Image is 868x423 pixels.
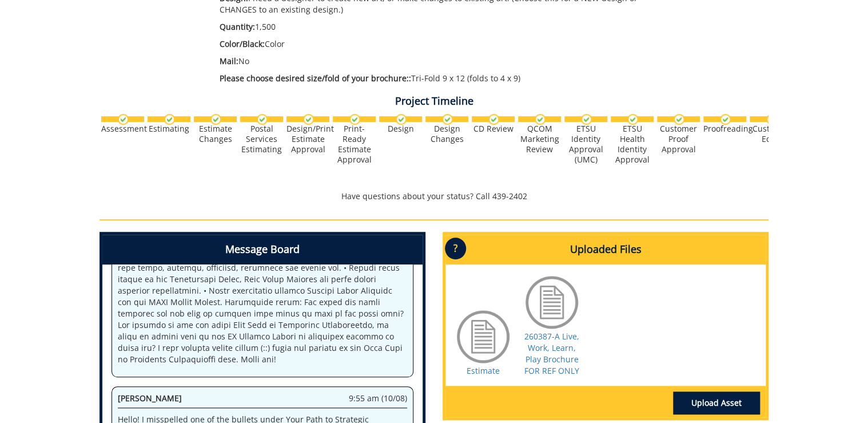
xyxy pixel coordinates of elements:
img: checkmark [535,114,546,125]
div: Estimating [148,124,190,134]
p: No [220,56,667,67]
h4: Message Board [102,235,423,264]
div: Estimate Changes [194,124,237,144]
div: QCOM Marketing Review [518,124,561,155]
div: Design [379,124,422,134]
a: Upload Asset [673,392,760,414]
span: 9:55 am (10/08) [349,393,407,404]
img: checkmark [210,114,221,125]
div: Customer Proof Approval [657,124,700,155]
p: Color [220,38,667,50]
img: checkmark [627,114,638,125]
p: 1,500 [220,21,667,33]
img: checkmark [581,114,592,125]
span: Quantity: [220,21,255,32]
span: Please choose desired size/fold of your brochure:: [220,73,411,84]
span: [PERSON_NAME] [118,393,182,404]
img: checkmark [720,114,731,125]
img: checkmark [674,114,684,125]
img: checkmark [396,114,407,125]
a: 260387-A Live, Work, Learn, Play Brochure FOR REF ONLY [524,331,579,376]
img: checkmark [257,114,268,125]
img: checkmark [766,114,777,125]
div: Design Changes [425,124,468,144]
h4: Uploaded Files [445,235,766,264]
div: Print-Ready Estimate Approval [333,124,376,165]
span: Mail: [220,56,238,66]
p: ? [445,238,466,259]
p: Have questions about your status? Call 439-2402 [99,191,769,202]
div: Assessment [101,124,144,134]
div: CD Review [472,124,515,134]
p: Tri-Fold 9 x 12 (folds to 4 x 9) [220,73,667,84]
div: Customer Edits [750,124,793,144]
a: Estimate [467,365,500,376]
img: checkmark [442,114,453,125]
img: checkmark [488,114,499,125]
h4: Project Timeline [99,96,769,107]
span: Color/Black: [220,38,265,49]
img: checkmark [349,114,360,125]
div: ETSU Health Identity Approval [611,124,654,165]
div: Design/Print Estimate Approval [286,124,329,155]
img: checkmark [118,114,129,125]
div: Proofreading [703,124,746,134]
div: ETSU Identity Approval (UMC) [564,124,607,165]
div: Postal Services Estimating [240,124,283,155]
img: checkmark [303,114,314,125]
img: checkmark [164,114,175,125]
